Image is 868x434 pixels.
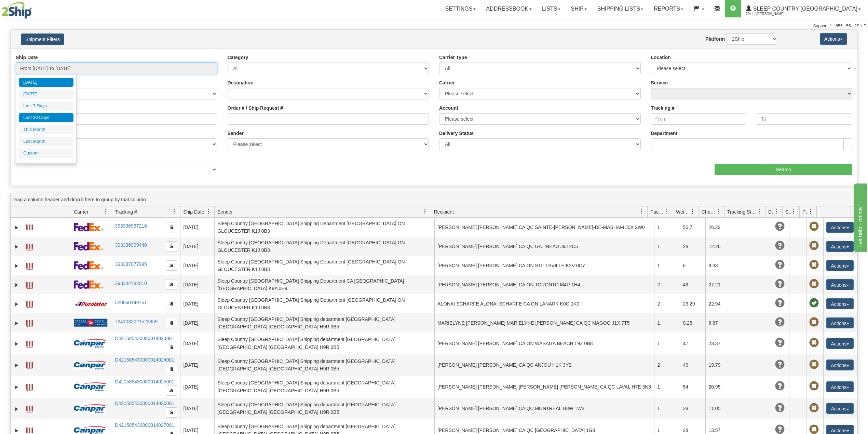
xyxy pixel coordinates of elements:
[751,6,857,12] span: Sleep Country [GEOGRAPHIC_DATA]
[654,256,680,275] td: 1
[741,0,866,17] a: Sleep Country [GEOGRAPHIC_DATA] 2044 / [PERSON_NAME]
[115,319,158,324] a: 7241032021523859
[26,279,33,290] a: Label
[651,113,747,125] input: From
[434,256,654,275] td: [PERSON_NAME] [PERSON_NAME] CA ON STITTSVILLE K2V 0C7
[19,101,73,111] li: Last 7 Days
[654,237,680,256] td: 1
[809,338,819,348] span: Pickup Not Assigned
[705,237,731,256] td: 12.26
[680,398,705,420] td: 28
[74,261,104,270] img: 2 - FedEx Express®
[180,237,214,256] td: [DATE]
[775,279,785,289] span: Unknown
[809,381,819,391] span: Pickup Not Assigned
[775,241,785,250] span: Unknown
[214,333,434,354] td: Sleep Country [GEOGRAPHIC_DATA] Shipping department [GEOGRAPHIC_DATA] [GEOGRAPHIC_DATA] [GEOGRAPH...
[434,237,654,256] td: [PERSON_NAME] [PERSON_NAME] CA QC GATINEAU J9J 2C5
[214,376,434,398] td: Sleep Country [GEOGRAPHIC_DATA] Shipping department [GEOGRAPHIC_DATA] [GEOGRAPHIC_DATA] [GEOGRAPH...
[705,218,731,237] td: 26.22
[705,398,731,420] td: 11.05
[650,208,665,215] span: Packages
[592,0,649,17] a: Shipping lists
[651,79,668,86] label: Service
[440,0,481,17] a: Settings
[180,354,214,376] td: [DATE]
[809,260,819,270] span: Pickup Not Assigned
[115,300,147,305] a: 520060149751
[754,206,765,217] a: Tracking Status filter column settings
[676,208,690,215] span: Weight
[2,2,32,19] img: logo2044.jpg
[775,381,785,391] span: Unknown
[434,354,654,376] td: [PERSON_NAME] [PERSON_NAME] CA QC ANJOU H1K 3Y2
[757,113,852,125] input: To
[775,222,785,231] span: Unknown
[654,333,680,354] td: 1
[852,182,867,252] iframe: chat widget
[26,260,33,271] a: Label
[705,333,731,354] td: 23.37
[115,401,174,406] a: D421585430000014026001
[809,360,819,369] span: Pickup Not Assigned
[13,362,20,369] a: Expand
[788,206,799,217] a: Shipment Issues filter column settings
[100,206,112,217] a: Carrier filter column settings
[166,364,177,374] button: Copy to clipboard
[115,379,174,384] a: D421585430000014025001
[214,256,434,275] td: Sleep Country [GEOGRAPHIC_DATA] Shipping Department [GEOGRAPHIC_DATA] ON GLOUCESTER K1J 0B3
[74,208,89,215] span: Carrier
[680,333,705,354] td: 47
[434,218,654,237] td: [PERSON_NAME] [PERSON_NAME] CA QC SAINTE-[PERSON_NAME]-DE-MASHAM J0X 2W0
[746,11,797,17] span: 2044 / [PERSON_NAME]
[826,381,854,392] button: Actions
[809,222,819,231] span: Pickup Not Assigned
[115,422,174,428] a: D421585430000014027001
[214,218,434,237] td: Sleep Country [GEOGRAPHIC_DATA] Shipping Department [GEOGRAPHIC_DATA] ON GLOUCESTER K1J 0B3
[566,0,592,17] a: Ship
[651,130,678,137] label: Department
[651,54,671,61] label: Location
[661,206,673,217] a: Packages filter column settings
[654,294,680,313] td: 2
[775,360,785,369] span: Unknown
[11,193,857,206] div: grid grouping header
[654,313,680,333] td: 1
[214,313,434,333] td: Sleep Country [GEOGRAPHIC_DATA] Shipping department [GEOGRAPHIC_DATA] [GEOGRAPHIC_DATA] [GEOGRAPH...
[715,164,852,175] input: Search
[809,317,819,327] span: Pickup Not Assigned
[702,208,716,215] span: Charge
[826,338,854,349] button: Actions
[5,4,63,12] div: live help - online
[180,294,214,313] td: [DATE]
[809,403,819,413] span: Pickup Not Assigned
[419,206,431,217] a: Sender filter column settings
[680,376,705,398] td: 54
[771,206,782,217] a: Delivery Status filter column settings
[180,398,214,420] td: [DATE]
[826,298,854,309] button: Actions
[21,33,64,45] button: Shipment Filters
[26,298,33,309] a: Label
[13,262,20,269] a: Expand
[26,381,33,392] a: Label
[115,242,147,248] a: 393336999440
[434,313,654,333] td: MARIELYNE [PERSON_NAME] MARIELYNE [PERSON_NAME] CA QC MAGOG J1X 7T5
[180,333,214,354] td: [DATE]
[74,361,106,369] img: 14 - Canpar
[820,33,847,45] button: Actions
[705,294,731,313] td: 22.94
[434,294,654,313] td: ALONAI SCHARFE ALONAI SCHARFE CA ON LANARK K0G 1K0
[228,130,244,137] label: Sender
[775,403,785,413] span: Unknown
[115,261,147,267] a: 393337077995
[19,125,73,134] li: This Month
[826,260,854,271] button: Actions
[680,256,705,275] td: 6
[713,206,724,217] a: Charge filter column settings
[636,206,647,217] a: Recipient filter column settings
[26,359,33,370] a: Label
[705,313,731,333] td: 6.87
[805,206,816,217] a: Pickup Status filter column settings
[434,275,654,294] td: [PERSON_NAME] [PERSON_NAME] CA ON TORONTO M4R 1H4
